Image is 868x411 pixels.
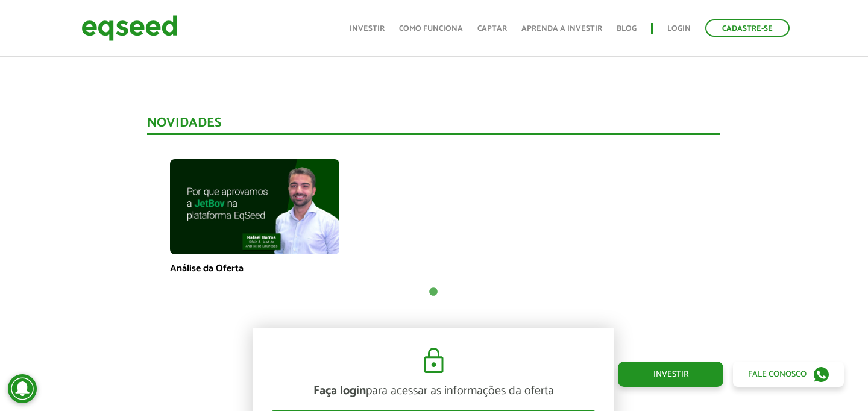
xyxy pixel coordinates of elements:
[350,25,385,33] a: Investir
[521,25,602,33] a: Aprenda a investir
[733,362,844,387] a: Fale conosco
[667,25,691,33] a: Login
[427,286,439,298] button: 1 of 1
[617,25,637,33] a: Blog
[419,347,448,375] img: cadeado.svg
[81,12,178,44] img: EqSeed
[618,362,723,387] a: Investir
[271,384,596,398] p: para acessar as informações da oferta
[313,381,366,401] strong: Faça login
[477,25,507,33] a: Captar
[705,19,790,37] a: Cadastre-se
[147,116,720,135] div: Novidades
[399,25,463,33] a: Como funciona
[170,263,339,274] p: Análise da Oferta
[170,159,339,254] img: maxresdefault.jpg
